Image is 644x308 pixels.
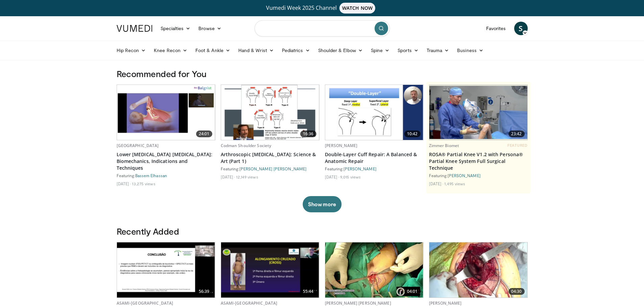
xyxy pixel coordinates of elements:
[429,86,527,139] img: 99b1778f-d2b2-419a-8659-7269f4b428ba.620x360_q85_upscale.jpg
[508,131,525,137] span: 23:42
[514,22,528,35] a: S
[404,288,421,295] span: 04:01
[429,173,528,178] div: Featuring:
[117,300,173,306] a: ASAMI-[GEOGRAPHIC_DATA]
[423,44,453,57] a: Trauma
[508,288,525,295] span: 04:30
[444,181,465,186] li: 1,495 views
[278,44,314,57] a: Pediatrics
[343,166,377,171] a: [PERSON_NAME]
[196,288,212,295] span: 56:39
[314,44,367,57] a: Shoulder & Elbow
[325,242,423,298] img: c2f644dc-a967-485d-903d-283ce6bc3929.620x360_q85_upscale.jpg
[340,174,361,180] li: 9,015 views
[393,44,423,57] a: Sports
[221,151,319,165] a: Arthroscopic [MEDICAL_DATA]: Science & Art (Part 1)
[255,20,390,37] input: Search topics, interventions
[221,143,271,148] a: Codman Shoulder Society
[117,151,215,171] a: Lower [MEDICAL_DATA] [MEDICAL_DATA]: Biomechanics, Indications and Techniques
[325,143,358,148] a: [PERSON_NAME]
[117,173,215,178] div: Featuring:
[221,174,235,180] li: [DATE]
[117,181,131,186] li: [DATE]
[132,181,155,186] li: 13,275 views
[117,25,152,32] img: VuMedi Logo
[404,131,421,137] span: 10:42
[117,85,215,140] a: 24:01
[325,242,423,298] a: 04:01
[429,85,527,140] a: 23:42
[117,226,528,237] h3: Recently Added
[191,44,234,57] a: Foot & Ankle
[239,166,307,171] a: [PERSON_NAME] [PERSON_NAME]
[367,44,393,57] a: Spine
[221,242,319,298] img: 4f2bc282-22c3-41e7-a3f0-d3b33e5d5e41.620x360_q85_upscale.jpg
[117,143,159,148] a: [GEOGRAPHIC_DATA]
[339,3,375,14] span: WATCH NOW
[325,300,391,306] a: [PERSON_NAME] [PERSON_NAME]
[135,173,167,178] a: Bassem Elhassan
[236,174,258,180] li: 12,149 views
[325,85,423,140] a: 10:42
[303,196,341,212] button: Show more
[221,85,319,140] img: 83a4a6a0-2498-4462-a6c6-c2fb0fff2d55.620x360_q85_upscale.jpg
[194,22,225,35] a: Browse
[325,151,424,165] a: Double-Layer Cuff Repair: A Balanced & Anatomic Repair
[300,131,316,137] span: 16:36
[221,300,278,306] a: ASAMI-[GEOGRAPHIC_DATA]
[325,85,423,140] img: 8f65fb1a-ecd2-4f18-addc-e9d42cd0a40b.620x360_q85_upscale.jpg
[429,242,527,298] img: 2b2da37e-a9b6-423e-b87e-b89ec568d167.620x360_q85_upscale.jpg
[429,151,528,171] a: ROSA® Partial Knee V1.2 with Persona® Partial Knee System Full Surgical Technique
[507,143,527,148] span: FEATURED
[157,22,195,35] a: Specialties
[325,166,424,171] div: Featuring:
[221,85,319,140] a: 16:36
[429,300,462,306] a: [PERSON_NAME]
[453,44,487,57] a: Business
[234,44,278,57] a: Hand & Wrist
[118,3,527,14] a: Vumedi Week 2025 ChannelWATCH NOW
[429,143,459,148] a: Zimmer Biomet
[221,242,319,298] a: 55:44
[196,131,212,137] span: 24:01
[300,288,316,295] span: 55:44
[482,22,510,35] a: Favorites
[325,174,339,180] li: [DATE]
[117,242,215,298] a: 56:39
[221,166,319,171] div: Featuring:
[117,85,215,140] img: 003f300e-98b5-4117-aead-6046ac8f096e.620x360_q85_upscale.jpg
[150,44,191,57] a: Knee Recon
[429,181,444,186] li: [DATE]
[113,44,150,57] a: Hip Recon
[117,68,528,79] h3: Recommended for You
[448,173,481,178] a: [PERSON_NAME]
[117,242,215,298] img: 7827b68c-edda-4073-a757-b2e2fb0a5246.620x360_q85_upscale.jpg
[429,242,527,298] a: 04:30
